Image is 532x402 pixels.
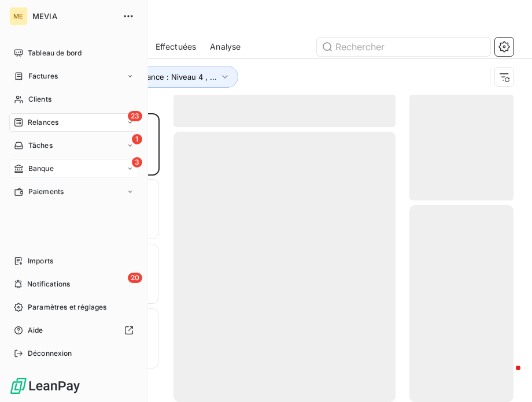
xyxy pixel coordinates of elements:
span: Déconnexion [28,348,72,359]
span: Imports [28,256,53,266]
input: Rechercher [317,38,490,56]
span: Aide [28,325,43,336]
span: Analyse [210,41,241,53]
div: ME [9,7,28,25]
a: Aide [9,321,138,340]
span: Tableau de bord [28,48,82,58]
span: 20 [128,273,142,283]
span: Tâches [28,140,53,151]
span: Notifications [27,279,70,289]
span: Factures [28,71,58,81]
button: Niveau de relance : Niveau 4 , ... [82,66,238,88]
span: 1 [132,134,142,144]
iframe: Intercom live chat [493,363,520,390]
span: 3 [132,157,142,167]
span: Paramètres et réglages [28,302,106,312]
span: Clients [28,94,51,105]
img: Logo LeanPay [9,377,81,395]
span: Banque [28,163,54,174]
span: 23 [128,111,142,121]
span: Relances [28,117,58,128]
span: Paiements [28,187,64,197]
span: Niveau de relance : Niveau 4 , ... [99,72,217,81]
span: Effectuées [156,41,197,53]
span: MEVIA [32,12,116,21]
